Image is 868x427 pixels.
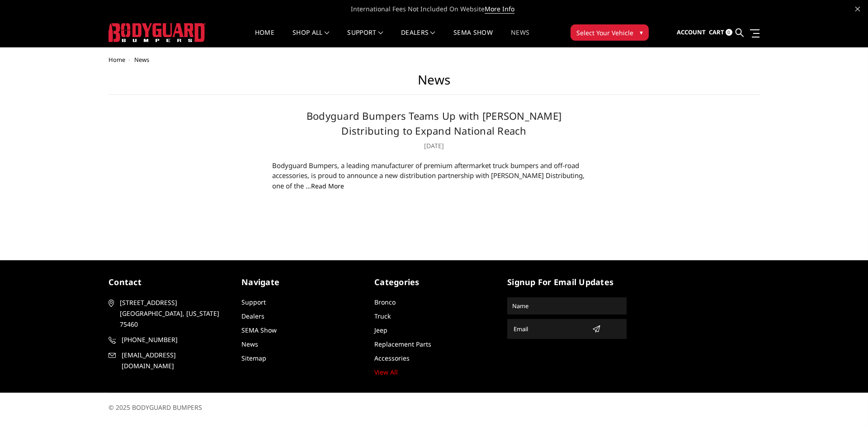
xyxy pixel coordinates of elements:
span: Select Your Vehicle [576,28,633,38]
a: [EMAIL_ADDRESS][DOMAIN_NAME] [108,350,228,371]
a: Dealers [241,312,264,320]
a: Dealers [401,29,435,47]
span: [STREET_ADDRESS] [GEOGRAPHIC_DATA], [US_STATE] 75460 [120,297,225,330]
a: Accessories [374,354,410,362]
div: Bodyguard Bumpers, a leading manufacturer of premium aftermarket truck bumpers and off-road acces... [272,160,596,191]
h5: Navigate [241,276,361,288]
a: SEMA Show [453,29,493,47]
span: ▾ [640,28,643,37]
a: Support [347,29,383,47]
a: Home [255,29,274,47]
h5: Categories [374,276,494,288]
a: Truck [374,312,391,320]
a: read more [311,182,344,190]
a: Support [241,298,266,306]
a: News [241,340,258,348]
input: Name [509,299,625,313]
a: Bronco [374,298,396,306]
a: Bodyguard Bumpers Teams Up with [PERSON_NAME] Distributing to Expand National Reach [307,109,561,137]
span: [PHONE_NUMBER] [122,334,226,345]
span: 0 [726,29,732,36]
a: View All [374,368,398,376]
a: [PHONE_NUMBER] [108,334,228,345]
h5: contact [108,276,228,288]
a: News [511,29,529,47]
a: Account [677,20,706,45]
h5: signup for email updates [507,276,627,288]
a: More Info [485,5,514,14]
a: Home [108,56,125,64]
span: Account [677,28,706,36]
a: Sitemap [241,354,266,362]
input: Email [510,322,589,336]
span: [EMAIL_ADDRESS][DOMAIN_NAME] [122,350,226,371]
a: shop all [292,29,329,47]
img: BODYGUARD BUMPERS [108,23,206,42]
span: Cart [709,28,724,36]
button: Select Your Vehicle [571,24,649,41]
a: Jeep [374,326,387,334]
span: © 2025 BODYGUARD BUMPERS [108,403,202,412]
a: SEMA Show [241,326,277,334]
a: Cart 0 [709,20,732,45]
p: [DATE] [272,141,596,151]
h1: News [108,72,759,95]
a: Replacement Parts [374,340,431,348]
span: News [134,56,149,64]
